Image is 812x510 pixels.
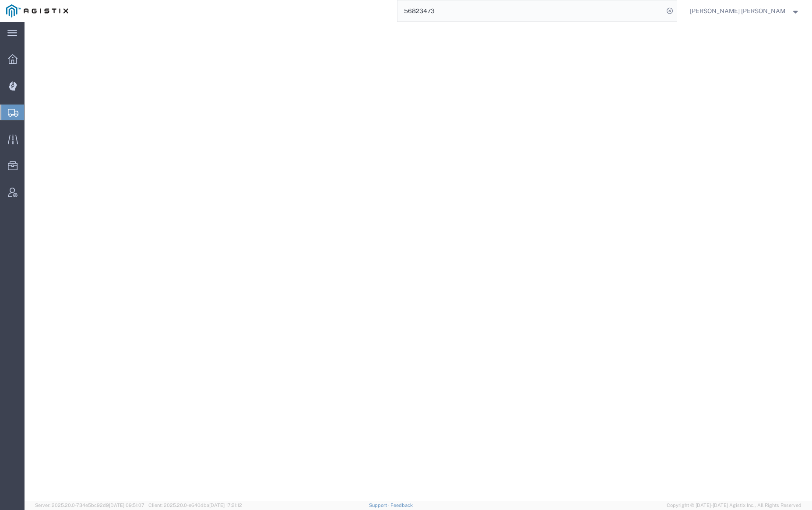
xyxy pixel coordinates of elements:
span: Copyright © [DATE]-[DATE] Agistix Inc., All Rights Reserved [667,502,801,509]
button: [PERSON_NAME] [PERSON_NAME] [689,6,800,16]
img: logo [6,4,68,17]
span: Server: 2025.20.0-734e5bc92d9 [35,503,144,508]
input: Search for shipment number, reference number [397,0,664,21]
span: Client: 2025.20.0-e640dba [148,503,242,508]
span: Kayte Bray Dogali [690,6,786,16]
span: [DATE] 17:21:12 [209,503,242,508]
a: Feedback [390,503,413,508]
a: Support [369,503,391,508]
span: [DATE] 09:51:07 [109,503,144,508]
iframe: FS Legacy Container [25,22,812,501]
